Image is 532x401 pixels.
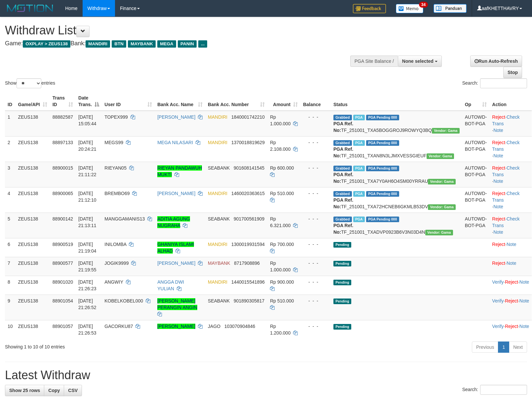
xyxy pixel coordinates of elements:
[489,92,532,111] th: Action
[78,324,96,336] span: [DATE] 21:26:53
[78,279,96,291] span: [DATE] 21:26:23
[303,216,328,222] div: - - -
[5,162,16,187] td: 3
[208,279,227,285] span: MANDIRI
[178,40,197,48] span: PANIN
[234,165,264,171] span: Copy 901608141545 to clipboard
[53,165,73,171] span: 88900015
[493,153,503,158] a: Note
[78,298,96,310] span: [DATE] 21:26:52
[208,298,230,303] span: SEABANK
[157,165,202,177] a: RIEYAN PANDAWUH MUKTI
[503,67,522,78] a: Stop
[157,242,194,254] a: GHANIYA ISLAMI ALHAD
[353,115,365,120] span: Marked by aafnoeunsreypich
[303,114,328,120] div: - - -
[76,92,102,111] th: Date Trans.: activate to sort column descending
[53,114,73,120] span: 88882587
[303,260,328,266] div: - - -
[205,92,267,111] th: Bank Acc. Number: activate to sort column ascending
[270,324,290,336] span: Rp 1.200.000
[492,261,505,266] a: Reject
[419,2,428,8] span: 34
[489,111,532,137] td: · ·
[498,341,509,353] a: 1
[157,114,195,120] a: [PERSON_NAME]
[5,24,348,37] h1: Withdraw List
[492,191,505,196] a: Reject
[157,216,190,228] a: ADITIA AGUNG NUGRAHA
[331,187,462,213] td: TF_251001_TXA72HCNEB6GKMLB53DV
[462,92,490,111] th: Op: activate to sort column ascending
[17,78,41,88] select: Showentries
[208,216,230,221] span: SEABANK
[427,153,454,159] span: Vendor URL: https://trx31.1velocity.biz
[270,165,294,171] span: Rp 600.000
[366,166,399,171] span: PGA Pending
[16,187,50,213] td: ZEUS138
[78,165,96,177] span: [DATE] 21:11:22
[5,320,16,339] td: 10
[53,261,73,266] span: 88900577
[402,59,434,64] span: None selected
[16,213,50,238] td: ZEUS138
[78,242,96,254] span: [DATE] 21:19:04
[16,320,50,339] td: ZEUS138
[462,162,490,187] td: AUTOWD-BOT-PGA
[492,216,519,228] a: Check Trans
[331,213,462,238] td: TF_251001_TXADVP0923B6V3N03D4N
[68,388,78,393] span: CSV
[16,162,50,187] td: ZEUS138
[492,324,504,329] a: Verify
[208,165,230,171] span: SEABANK
[208,114,227,120] span: MANDIRI
[350,56,398,67] div: PGA Site Balance /
[333,140,352,146] span: Grabbed
[333,115,352,120] span: Grabbed
[157,324,195,329] a: [PERSON_NAME]
[53,216,73,221] span: 88900142
[333,146,353,158] b: PGA Ref. No:
[16,136,50,162] td: ZEUS138
[462,385,527,395] label: Search:
[16,276,50,295] td: ZEUS138
[492,216,505,221] a: Reject
[489,276,532,295] td: · ·
[462,213,490,238] td: AUTOWD-BOT-PGA
[5,341,217,350] div: Showing 1 to 10 of 10 entries
[303,190,328,197] div: - - -
[331,162,462,187] td: TF_251001_TXA7Y0AH6O4SM00YRRAU
[48,388,60,393] span: Copy
[333,299,351,304] span: Pending
[104,140,123,145] span: MEGS99
[104,114,128,120] span: TOPEX999
[16,295,50,320] td: ZEUS138
[303,279,328,285] div: - - -
[16,92,50,111] th: Game/API: activate to sort column ascending
[53,298,73,303] span: 88901054
[5,295,16,320] td: 9
[157,40,176,48] span: MEGA
[303,139,328,146] div: - - -
[519,279,529,285] a: Note
[208,242,227,247] span: MANDIRI
[267,92,300,111] th: Amount: activate to sort column ascending
[5,369,527,382] h1: Latest Withdraw
[16,111,50,137] td: ZEUS138
[472,341,498,353] a: Previous
[104,279,123,285] span: ANGWIY
[270,140,290,152] span: Rp 2.108.000
[434,4,467,13] img: panduan.png
[492,140,505,145] a: Reject
[53,140,73,145] span: 88897133
[270,242,294,247] span: Rp 700.000
[5,213,16,238] td: 5
[366,191,399,197] span: PGA Pending
[492,165,505,171] a: Reject
[492,298,504,303] a: Verify
[489,295,532,320] td: · ·
[462,78,527,88] label: Search:
[157,298,197,310] a: [PERSON_NAME] PERANGIN ANGIN
[157,261,195,266] a: [PERSON_NAME]
[303,165,328,171] div: - - -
